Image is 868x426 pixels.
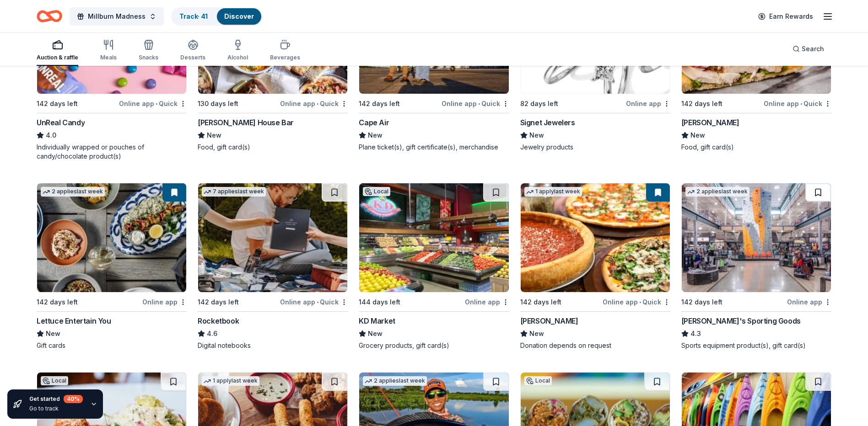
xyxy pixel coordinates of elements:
div: Jewelry products [520,143,670,152]
div: Individually wrapped or pouches of candy/chocolate product(s) [37,143,187,161]
button: Desserts [180,36,205,66]
div: 82 days left [520,98,558,109]
div: 144 days left [359,297,400,308]
div: Local [41,376,68,385]
div: [PERSON_NAME] [681,117,739,128]
div: Online app Quick [280,296,348,308]
div: 142 days left [681,297,722,308]
button: Beverages [270,36,300,66]
button: Millburn Madness [70,7,164,26]
button: Snacks [139,36,158,66]
div: Online app Quick [280,98,348,109]
span: New [529,328,544,339]
div: 142 days left [37,98,78,109]
span: Search [802,43,824,54]
div: 130 days left [198,98,238,109]
a: Discover [224,12,254,20]
div: 142 days left [520,297,561,308]
div: Food, gift card(s) [198,143,348,152]
div: [PERSON_NAME]'s Sporting Goods [681,315,801,326]
img: Image for KD Market [359,183,508,292]
span: • [478,100,480,107]
div: Online app Quick [119,98,187,109]
div: Cape Air [359,117,389,128]
span: 4.3 [690,328,701,339]
button: Search [785,40,831,58]
div: Meals [100,54,117,61]
a: Image for Giordano's1 applylast week142 days leftOnline app•Quick[PERSON_NAME]NewDonation depends... [520,183,670,350]
div: Rocketbook [198,315,239,326]
div: Online app [626,98,670,109]
div: Online app Quick [603,296,670,308]
div: Beverages [270,54,300,61]
a: Image for Rocketbook7 applieslast week142 days leftOnline app•QuickRocketbook4.6Digital notebooks [198,183,348,350]
div: Food, gift card(s) [681,143,831,152]
img: Image for Giordano's [521,183,670,292]
span: • [317,298,318,306]
span: New [368,130,383,141]
span: New [368,328,383,339]
div: Donation depends on request [520,341,670,350]
div: Go to track [29,405,83,412]
div: Get started [29,395,83,403]
button: Meals [100,36,117,66]
div: 2 applies last week [685,187,749,197]
span: New [690,130,705,141]
div: 142 days left [37,297,78,308]
a: Home [37,5,62,27]
span: New [529,130,544,141]
div: 142 days left [681,98,722,109]
div: Signet Jewelers [520,117,575,128]
div: Gift cards [37,341,187,350]
div: Auction & raffle [37,54,78,61]
div: Snacks [139,54,158,61]
span: 4.0 [46,130,56,141]
a: Earn Rewards [753,8,819,25]
div: Online app Quick [764,98,831,109]
div: 7 applies last week [202,187,266,197]
div: 142 days left [198,297,239,308]
span: • [639,298,641,306]
img: Image for Dick's Sporting Goods [682,183,831,292]
a: Image for KD MarketLocal144 days leftOnline appKD MarketNewGrocery products, gift card(s) [359,183,509,350]
img: Image for Lettuce Entertain You [37,183,186,292]
span: New [46,328,60,339]
button: Track· 41Discover [171,7,262,26]
span: 4.6 [207,328,217,339]
div: 1 apply last week [524,187,582,197]
div: Alcohol [227,54,248,61]
div: Digital notebooks [198,341,348,350]
div: 40 % [64,395,83,403]
div: 1 apply last week [202,376,259,386]
div: KD Market [359,315,395,326]
button: Alcohol [227,36,248,66]
div: Online app Quick [442,98,509,109]
div: Desserts [180,54,205,61]
span: New [207,130,221,141]
img: Image for Rocketbook [198,183,347,292]
div: Plane ticket(s), gift certificate(s), merchandise [359,143,509,152]
div: 2 applies last week [363,376,427,386]
a: Image for Dick's Sporting Goods2 applieslast week142 days leftOnline app[PERSON_NAME]'s Sporting ... [681,183,831,350]
div: Local [363,187,390,196]
div: [PERSON_NAME] House Bar [198,117,294,128]
div: 2 applies last week [41,187,105,197]
div: Online app [787,296,831,308]
span: Millburn Madness [88,11,146,22]
div: Lettuce Entertain You [37,315,111,326]
a: Track· 41 [179,12,208,20]
div: UnReal Candy [37,117,85,128]
button: Auction & raffle [37,36,78,66]
div: Local [524,376,552,385]
div: Online app [465,296,509,308]
div: Sports equipment product(s), gift card(s) [681,341,831,350]
span: • [156,100,157,107]
span: • [800,100,802,107]
div: 142 days left [359,98,400,109]
a: Image for Lettuce Entertain You2 applieslast week142 days leftOnline appLettuce Entertain YouNewG... [37,183,187,350]
span: • [317,100,318,107]
div: [PERSON_NAME] [520,315,578,326]
div: Grocery products, gift card(s) [359,341,509,350]
div: Online app [142,296,187,308]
